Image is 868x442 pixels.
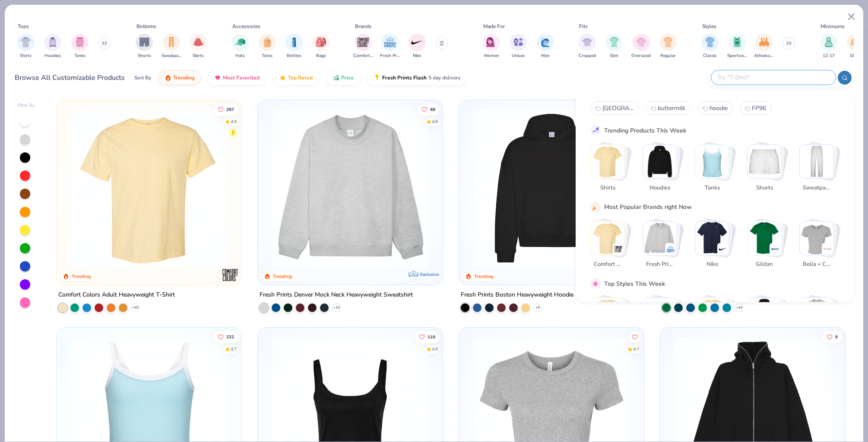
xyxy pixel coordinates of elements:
[590,298,630,349] button: Stack Card Button Classic
[803,260,831,269] span: Bella + Canvas
[316,37,326,47] img: Bags Image
[213,103,238,115] button: Like
[736,305,742,310] span: + 44
[631,53,651,59] span: Oversized
[259,34,276,59] button: filter button
[697,101,733,115] button: hoodie2
[259,34,276,59] div: filter for Totes
[646,101,691,115] button: buttermilk1
[233,109,400,268] img: e55d29c3-c55d-459c-bfd9-9b1c499ab3c6
[800,221,833,255] img: Bella + Canvas
[428,73,460,83] span: 5 day delivery
[592,126,599,134] img: trend_line.gif
[631,34,651,59] div: filter for Oversized
[333,305,339,310] span: + 10
[710,104,728,112] span: hoodie
[341,74,354,81] span: Price
[702,22,716,30] div: Styles
[222,266,239,284] img: Comfort Colors logo
[139,37,149,47] img: Shorts Image
[285,34,303,59] button: filter button
[701,34,719,59] button: filter button
[44,53,61,59] span: Hoodies
[230,118,236,125] div: 4.9
[695,298,729,332] img: Athleisure
[747,221,787,272] button: Stack Card Button Gildan
[71,34,89,59] button: filter button
[658,104,685,112] span: buttermilk
[260,290,413,300] div: Fresh Prints Denver Mock Neck Heavyweight Sweatshirt
[592,280,599,288] img: pink_star.gif
[643,298,682,349] button: Stack Card Button Sportswear
[727,34,747,59] button: filter button
[643,221,682,272] button: Stack Card Button Fresh Prints
[21,37,31,47] img: Shirts Image
[590,101,639,115] button: Boston0
[430,107,435,111] span: 68
[799,221,839,272] button: Stack Card Button Bella + Canvas
[15,73,125,83] div: Browse All Customizable Products
[820,34,837,59] div: filter for 12-17
[417,103,440,115] button: Like
[643,221,677,255] img: Fresh Prints
[468,109,635,268] img: 91acfc32-fd48-4d6b-bdad-a4c1a30ac3fc
[289,37,299,47] img: Bottles Image
[849,53,862,59] span: 18-23
[483,34,500,59] div: filter for Women
[754,53,774,59] span: Athleisure
[367,70,467,85] button: Fresh Prints Flash5 day delivery
[847,34,864,59] div: filter for 18-23
[226,107,234,111] span: 287
[823,245,832,253] img: Bella + Canvas
[591,145,624,178] img: Shirts
[822,331,842,343] button: Like
[162,34,181,59] button: filter button
[695,144,735,196] button: Stack Card Button Tanks
[44,34,61,59] button: filter button
[65,109,233,268] img: 029b8af0-80e6-406f-9fdc-fdf898547912
[235,37,245,47] img: Hats Image
[537,34,554,59] button: filter button
[512,53,525,59] span: Unisex
[316,53,326,59] span: Bags
[541,37,550,47] img: Men Image
[193,37,203,47] img: Skirts Image
[799,144,839,196] button: Stack Card Button Sweatpants
[754,34,774,59] div: filter for Athleisure
[313,34,330,59] div: filter for Bags
[740,101,771,115] button: FP963
[590,221,630,272] button: Stack Card Button Comfort Colors
[541,53,550,59] span: Men
[719,245,727,253] img: Nike
[800,145,833,178] img: Sweatpants
[382,74,427,81] span: Fresh Prints Flash
[484,53,499,59] span: Women
[380,34,400,59] div: filter for Fresh Prints
[162,53,181,59] span: Sweatpants
[17,34,35,59] button: filter button
[432,118,438,125] div: 4.8
[592,203,599,211] img: party_popper.gif
[411,36,424,49] img: Nike Image
[579,34,596,59] button: filter button
[695,221,735,272] button: Stack Card Button Nike
[751,260,779,269] span: Gildan
[353,34,373,59] div: filter for Comfort Colors
[703,53,717,59] span: Classic
[800,298,833,332] img: Cozy
[633,346,639,353] div: 4.7
[660,53,676,59] span: Regular
[380,53,400,59] span: Fresh Prints
[820,34,837,59] button: filter button
[605,34,623,59] button: filter button
[666,245,675,253] img: Fresh Prints
[58,290,175,300] div: Comfort Colors Adult Heavyweight T-Shirt
[287,53,301,59] span: Bottles
[594,184,622,193] span: Shirts
[428,335,435,339] span: 119
[602,104,634,112] span: [GEOGRAPHIC_DATA]
[643,298,677,332] img: Sportswear
[591,221,624,255] img: Comfort Colors
[213,331,238,343] button: Like
[409,34,426,59] div: filter for Nike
